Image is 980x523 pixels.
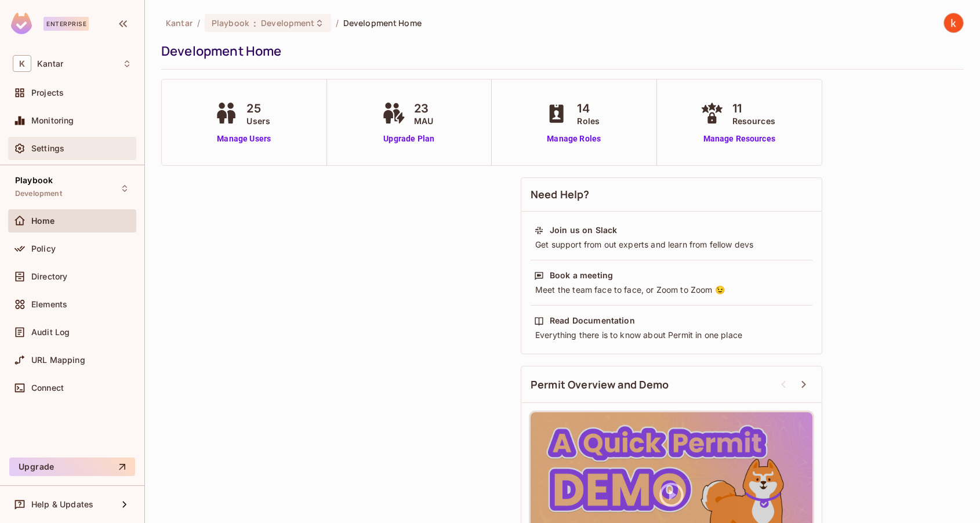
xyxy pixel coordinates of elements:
span: Help & Updates [31,500,93,509]
li: / [336,17,339,28]
span: Policy [31,244,56,253]
img: SReyMgAAAABJRU5ErkJggg== [11,13,32,34]
span: Development [15,189,62,198]
span: Monitoring [31,116,74,125]
span: Need Help? [531,187,590,202]
span: Development Home [343,17,422,28]
span: Directory [31,272,67,281]
div: Enterprise [43,17,89,31]
div: Everything there is to know about Permit in one place [534,329,809,341]
span: Elements [31,300,67,309]
span: K [13,55,31,72]
span: 23 [414,100,433,117]
span: URL Mapping [31,355,85,365]
span: Audit Log [31,328,70,337]
span: 25 [246,100,270,117]
span: 11 [732,100,775,117]
li: / [197,17,200,28]
div: Join us on Slack [550,224,617,236]
span: 14 [577,100,600,117]
a: Upgrade Plan [379,133,439,145]
a: Manage Roles [542,133,605,145]
button: Upgrade [9,457,135,476]
span: Permit Overview and Demo [531,377,669,392]
div: Book a meeting [550,270,613,281]
span: : [253,19,257,28]
span: Connect [31,383,64,393]
div: Development Home [161,42,958,60]
div: Meet the team face to face, or Zoom to Zoom 😉 [534,284,809,296]
span: Playbook [15,176,53,185]
span: Users [246,115,270,127]
span: Home [31,216,55,226]
span: Projects [31,88,64,97]
span: the active workspace [166,17,193,28]
a: Manage Resources [698,133,781,145]
span: Playbook [212,17,249,28]
div: Get support from out experts and learn from fellow devs [534,239,809,250]
span: Development [261,17,314,28]
span: MAU [414,115,433,127]
div: Read Documentation [550,315,635,326]
img: kumareshan natarajan [944,13,963,32]
span: Workspace: Kantar [37,59,63,68]
a: Manage Users [212,133,276,145]
span: Roles [577,115,600,127]
span: Settings [31,144,64,153]
span: Resources [732,115,775,127]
